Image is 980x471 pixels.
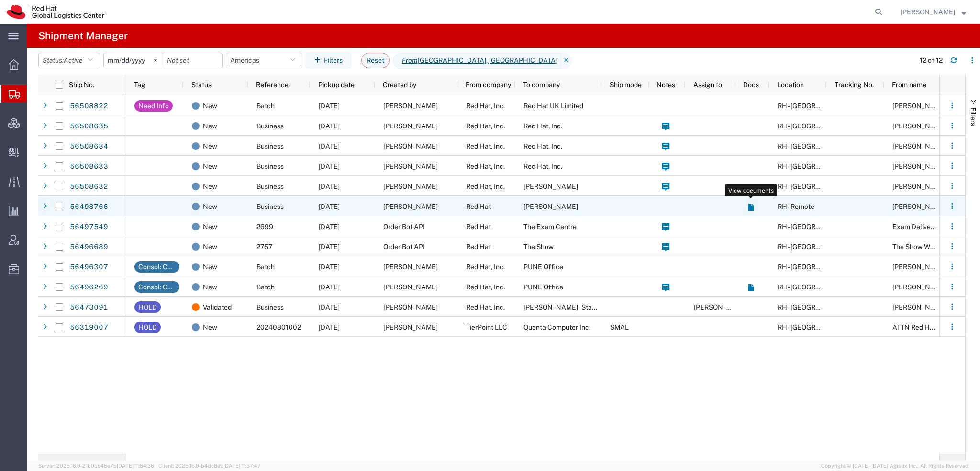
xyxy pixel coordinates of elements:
span: Business [256,303,284,311]
span: RH - Raleigh [778,102,859,110]
a: 56508635 [69,119,109,134]
div: HOLD [138,301,157,313]
span: From Latin America, North America [393,53,561,69]
span: Business [256,142,284,150]
span: RH - Raleigh [778,122,859,130]
a: 56496269 [69,280,109,295]
span: RH - Raleigh [778,142,859,150]
span: Red Hat, Inc. [466,283,505,291]
a: 56508632 [69,179,109,195]
div: 12 of 12 [920,56,943,66]
span: Red Hat, Inc. [466,303,505,311]
span: 2699 [256,223,273,230]
span: New [203,277,217,297]
span: RH - Raleigh [778,283,859,291]
button: [PERSON_NAME] [900,6,967,18]
span: Ship mode [610,81,642,89]
span: PUNE Office [523,283,563,291]
span: Order Bot API [383,243,425,251]
img: logo [7,5,104,19]
span: Copyright © [DATE]-[DATE] Agistix Inc., All Rights Reserved [821,462,969,470]
span: Peyton Watson [892,303,947,311]
span: Client: 2025.16.0-b4dc8a9 [158,463,261,469]
span: 08/14/2025 [319,283,340,291]
span: 08/15/2025 [319,122,340,130]
span: Panashe GARAH [383,122,438,130]
span: Red Hat, Inc. [523,162,562,170]
a: 56496307 [69,260,109,275]
span: Panashe GARAH [892,122,947,130]
span: Lene Jensen [892,263,947,271]
span: PUNE Office [523,263,563,271]
span: TierPoint LLC [466,323,507,331]
span: The Exam Centre [523,223,577,230]
div: Consol: CZ/IN [138,281,176,293]
span: Red Hat, Inc. [466,102,505,110]
h4: Shipment Manager [38,24,128,48]
span: Lene Jensen [383,283,438,291]
span: From company [466,81,511,89]
span: Red Hat, Inc. [466,263,505,271]
span: 08/15/2025 [319,102,340,110]
span: 08/15/2025 [319,183,340,190]
span: Business [256,122,284,130]
i: From [402,56,418,66]
span: RH - Raleigh [778,323,859,331]
button: Filters [306,53,351,68]
button: Americas [226,53,302,68]
a: 56319007 [69,320,109,335]
span: Business [256,203,284,210]
span: Notes [657,81,675,89]
span: Reference [256,81,289,89]
span: Created by [383,81,416,89]
span: 08/20/2025 [319,303,340,311]
span: Kirk Newcross [383,263,438,271]
a: 56508634 [69,139,109,154]
span: Red Hat [466,243,491,251]
div: Consol: CZ/IN [138,261,176,273]
span: Panashe GARAH [383,183,438,190]
span: 08/15/2025 [319,162,340,170]
span: RH - Raleigh [778,263,859,271]
span: New [203,196,217,217]
span: From name [892,81,926,89]
span: New [203,156,217,176]
span: Kirk Newcross [694,303,748,311]
span: Assign to [693,81,722,89]
span: Status [191,81,212,89]
span: Marshall Powell [523,183,578,190]
span: Panashe GARAH [383,162,438,170]
button: Status:Active [38,53,100,68]
span: 08/15/2025 [319,142,340,150]
span: RH - Raleigh [778,223,859,230]
span: Business [256,183,284,190]
span: SMAL [610,323,629,331]
span: Docs [743,81,759,89]
span: Red Hat [466,203,491,210]
span: New [203,176,217,196]
span: Peyton Watson - Stay 8/24-8/27 [523,303,628,311]
span: New [203,317,217,337]
a: 56508633 [69,159,109,174]
input: Not set [163,53,222,68]
span: Batch [256,263,275,271]
button: Reset [361,53,390,68]
span: New [203,116,217,136]
span: Pickup date [318,81,355,89]
span: New [203,136,217,156]
span: Red Hat, Inc. [523,122,562,130]
span: 20240801002 [256,323,301,331]
span: Panashe GARAH [892,183,947,190]
span: Nichole Crowe [892,203,947,210]
span: Kirk Newcross [383,323,438,331]
span: The Show [523,243,554,251]
span: Red Hat, Inc. [466,122,505,130]
a: 56498766 [69,199,109,215]
span: [DATE] 11:37:47 [223,463,261,469]
span: 08/15/2025 [319,263,340,271]
span: [DATE] 11:54:36 [117,463,154,469]
span: 07/28/2025 [319,323,340,331]
span: Ship No. [69,81,94,89]
span: Active [64,57,83,64]
span: Tag [134,81,145,89]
